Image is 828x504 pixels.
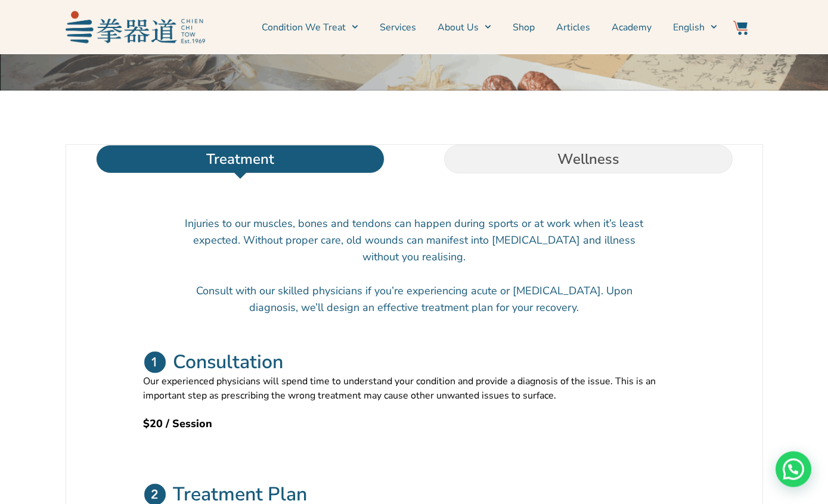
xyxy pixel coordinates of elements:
[438,13,491,42] a: About Us
[143,416,686,433] h2: $20 / Session
[380,13,416,42] a: Services
[143,375,686,403] p: Our experienced physicians will spend time to understand your condition and provide a diagnosis o...
[612,13,652,42] a: Academy
[556,13,590,42] a: Articles
[733,21,748,35] img: Website Icon-03
[513,13,535,42] a: Shop
[185,216,644,266] p: Injuries to our muscles, bones and tendons can happen during sports or at work when it’s least ex...
[211,13,718,42] nav: Menu
[673,13,717,42] a: English
[173,351,283,375] h2: Consultation
[673,20,705,35] span: English
[185,283,644,316] p: Consult with our skilled physicians if you’re experiencing acute or [MEDICAL_DATA]. Upon diagnosi...
[262,13,358,42] a: Condition We Treat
